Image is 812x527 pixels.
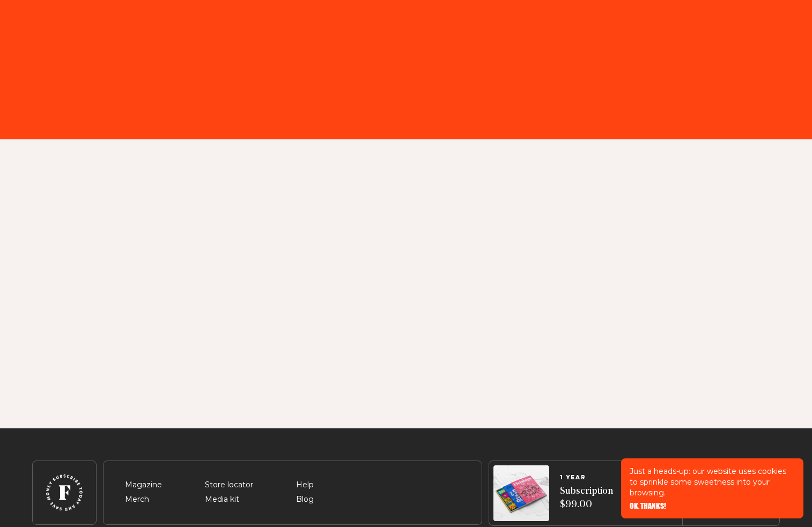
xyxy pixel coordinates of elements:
[560,485,613,511] span: Subscription $99.00
[205,479,253,492] span: Store locator
[296,493,314,506] span: Blog
[125,493,149,506] span: Merch
[493,465,549,521] img: Magazines image
[125,480,162,489] a: Magazine
[125,494,149,504] a: Merch
[630,502,666,510] button: OK, THANKS!
[205,480,253,489] a: Store locator
[296,479,314,492] span: Help
[560,474,613,481] span: 1 YEAR
[296,494,314,504] a: Blog
[296,480,314,489] a: Help
[125,479,162,492] span: Magazine
[205,493,239,506] span: Media kit
[205,494,239,504] a: Media kit
[630,466,795,498] p: Just a heads-up: our website uses cookies to sprinkle some sweetness into your browsing.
